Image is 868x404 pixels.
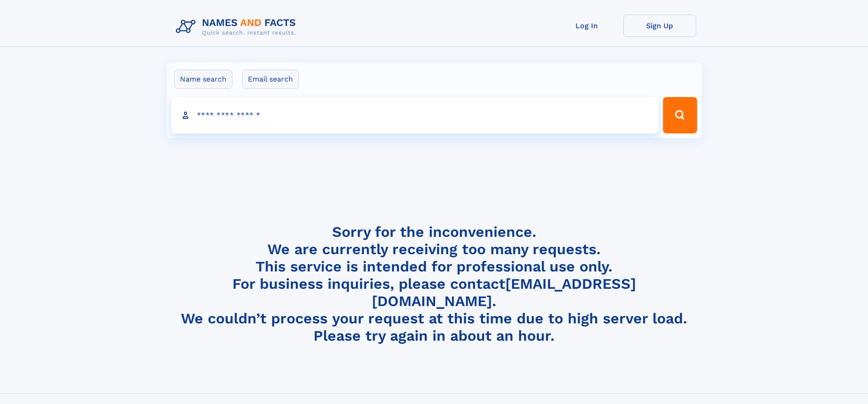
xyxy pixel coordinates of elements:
[171,97,659,133] input: search input
[172,15,303,39] img: Logo Names and Facts
[372,275,636,310] a: [EMAIL_ADDRESS][DOMAIN_NAME]
[550,15,623,37] a: Log In
[242,70,299,89] label: Email search
[663,97,697,133] button: Search Button
[623,15,696,37] a: Sign Up
[174,70,232,89] label: Name search
[172,223,696,345] h4: Sorry for the inconvenience. We are currently receiving too many requests. This service is intend...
